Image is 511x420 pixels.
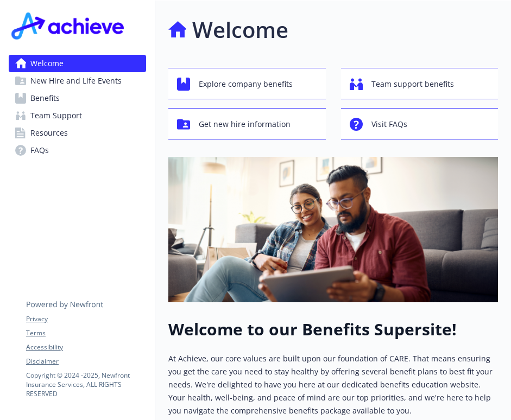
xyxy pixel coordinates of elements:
[168,108,326,139] button: Get new hire information
[26,328,146,338] a: Terms
[30,142,49,159] span: FAQs
[9,107,146,124] a: Team Support
[9,72,146,90] a: New Hire and Life Events
[26,342,146,352] a: Accessibility
[9,124,146,142] a: Resources
[168,157,498,302] img: overview page banner
[30,55,64,72] span: Welcome
[168,320,498,339] h1: Welcome to our Benefits Supersite!
[26,314,146,324] a: Privacy
[341,68,499,99] button: Team support benefits
[168,352,498,417] p: At Achieve, our core values are built upon our foundation of CARE. That means ensuring you get th...
[9,142,146,159] a: FAQs
[199,74,293,94] span: Explore company benefits
[30,72,122,90] span: New Hire and Life Events
[30,107,82,124] span: Team Support
[30,124,68,142] span: Resources
[26,357,146,366] a: Disclaimer
[192,14,288,46] h1: Welcome
[371,114,407,135] span: Visit FAQs
[168,68,326,99] button: Explore company benefits
[9,55,146,72] a: Welcome
[9,90,146,107] a: Benefits
[341,108,499,139] button: Visit FAQs
[30,90,60,107] span: Benefits
[199,114,291,135] span: Get new hire information
[371,74,454,94] span: Team support benefits
[26,371,146,398] p: Copyright © 2024 - 2025 , Newfront Insurance Services, ALL RIGHTS RESERVED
